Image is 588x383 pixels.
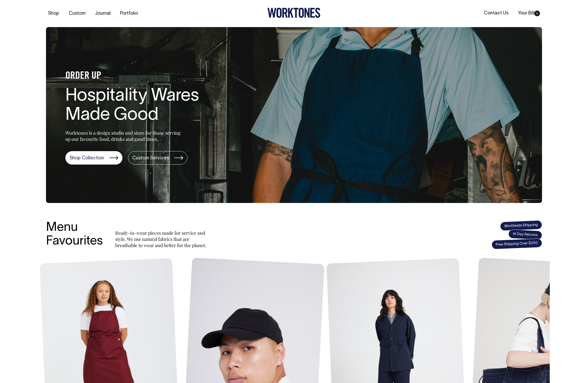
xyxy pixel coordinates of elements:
[508,229,542,240] span: 14 Day Returns
[65,71,231,82] h4: ORDER UP
[65,151,122,165] a: Shop Collection
[93,9,113,18] a: Journal
[516,9,542,18] a: Your Bill0
[67,9,88,18] a: Custom
[46,221,103,248] h3: Menu Favourites
[65,87,231,125] h1: Hospitality Wares Made Good
[534,11,540,16] span: 0
[491,238,542,249] span: Free Shipping Over $350
[65,130,183,142] p: Worktones is a design studio and store for those serving up our favourite food, drinks and good t...
[500,220,542,231] span: Worldwide Shipping
[128,151,187,165] a: Custom Services
[46,9,61,18] a: Shop
[115,230,208,248] p: Ready-to-wear pieces made for service and style. We use natural fabrics that are breathable to we...
[118,9,140,18] a: Portfolio
[482,9,510,18] a: Contact Us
